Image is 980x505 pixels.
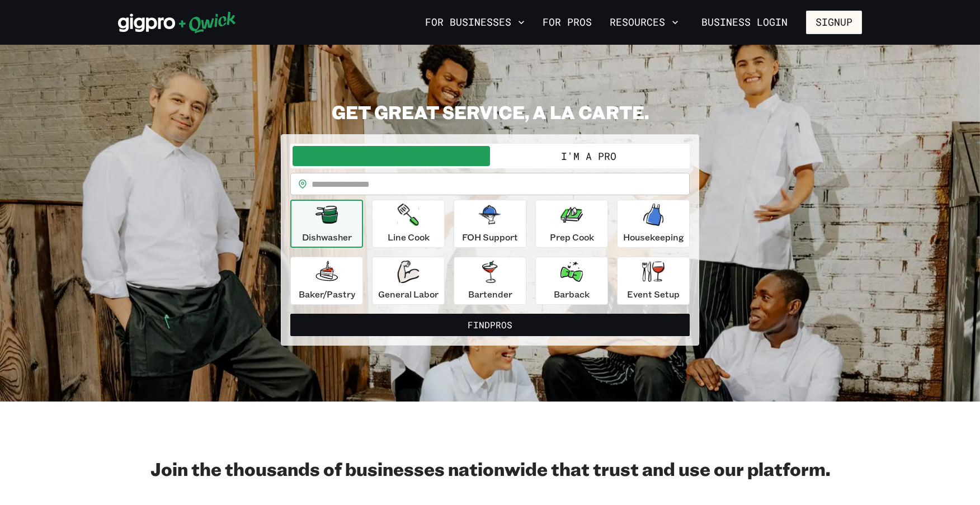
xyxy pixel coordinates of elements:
button: FOH Support [454,200,526,248]
p: Barback [554,287,590,301]
button: General Labor [372,257,445,305]
button: For Businesses [421,13,529,32]
p: FOH Support [462,230,518,244]
button: Line Cook [372,200,445,248]
button: Event Setup [617,257,690,305]
button: Resources [605,13,683,32]
button: I'm a Business [293,146,490,166]
button: Baker/Pastry [290,257,363,305]
a: For Pros [538,13,596,32]
p: Bartender [468,287,512,301]
a: Business Login [692,11,797,34]
button: FindPros [290,314,690,336]
button: Dishwasher [290,200,363,248]
h2: GET GREAT SERVICE, A LA CARTE. [281,101,699,123]
button: Signup [806,11,862,34]
button: Housekeeping [617,200,690,248]
p: Event Setup [627,287,680,301]
button: I'm a Pro [490,146,687,166]
p: Dishwasher [302,230,352,244]
p: Housekeeping [623,230,684,244]
p: General Labor [378,287,439,301]
button: Prep Cook [535,200,608,248]
h2: Join the thousands of businesses nationwide that trust and use our platform. [118,457,862,480]
button: Bartender [454,257,526,305]
p: Prep Cook [550,230,594,244]
button: Barback [535,257,608,305]
p: Line Cook [388,230,430,244]
p: Baker/Pastry [299,287,355,301]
